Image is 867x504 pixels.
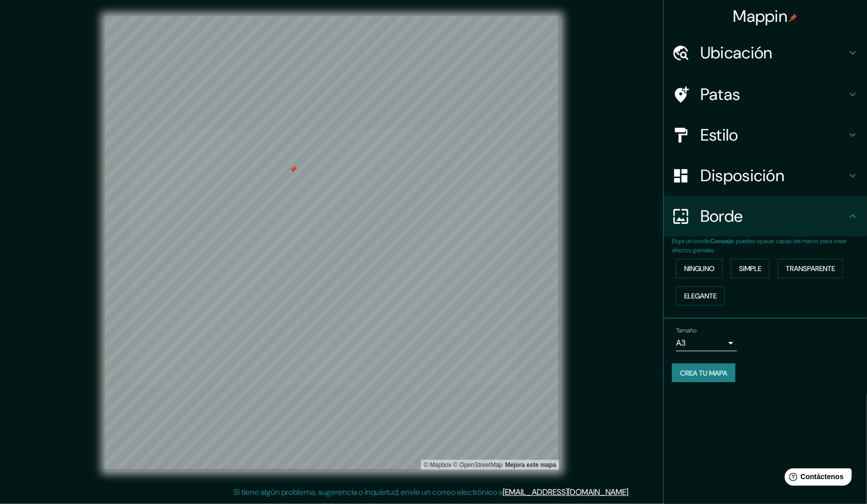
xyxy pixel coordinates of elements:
font: Transparente [786,264,835,273]
font: © OpenStreetMap [454,461,503,468]
a: Mapbox [424,461,452,468]
a: Mapa de calles abierto [454,461,503,468]
font: Si tiene algún problema, sugerencia o inquietud, envíe un correo electrónico a [234,487,503,497]
a: Map feedback [505,461,557,468]
font: Patas [700,84,741,105]
button: Simple [731,259,769,278]
font: Elige un borde. [672,237,710,245]
font: Mejora este mapa [505,461,557,468]
canvas: Mapa [105,16,559,470]
font: Borde [700,206,743,227]
button: Ninguno [676,259,723,278]
font: Estilo [700,124,738,146]
div: Ubicación [664,32,867,73]
button: Elegante [676,286,725,306]
font: Ubicación [700,42,773,63]
font: : puedes opacar capas del marco para crear efectos geniales. [672,237,847,254]
font: . [630,486,631,497]
div: A3 [676,335,737,351]
font: Disposición [700,165,784,186]
a: [EMAIL_ADDRESS][DOMAIN_NAME] [503,487,628,497]
div: Borde [664,196,867,237]
font: Ninguno [684,264,715,273]
font: Mappin [733,6,788,27]
font: Tamaño [676,326,697,334]
font: © Mapbox [424,461,452,468]
div: Patas [664,74,867,115]
font: Crea tu mapa [680,368,727,378]
font: Simple [739,264,761,273]
font: . [628,487,630,497]
div: Estilo [664,115,867,155]
img: pin-icon.png [789,14,797,22]
font: . [631,486,633,497]
font: A3 [676,338,686,348]
button: Transparente [778,259,843,278]
iframe: Lanzador de widgets de ayuda [777,464,856,493]
button: Crea tu mapa [672,363,735,383]
div: Disposición [664,155,867,196]
font: Elegante [684,291,717,300]
font: Consejo [710,237,733,245]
